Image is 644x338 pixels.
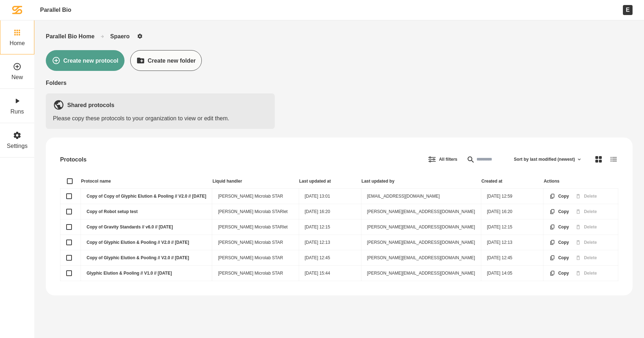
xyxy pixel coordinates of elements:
a: Spaero [110,33,130,40]
button: Copy [543,218,575,236]
th: Last updated by [361,174,481,189]
td: [PERSON_NAME] Microlab STAR [212,266,299,281]
td: [DATE] 12:45 [481,250,543,266]
button: Filter protocol [421,149,463,170]
button: Copy of Robot setup test [66,209,72,214]
button: Delete [569,218,603,236]
button: List view [603,149,624,170]
div: Shared protocols [67,102,268,108]
label: Runs [10,108,24,115]
div: Please copy these protocols to your organization to view or edit them. [53,115,268,122]
label: Settings [7,143,28,149]
div: Folders [46,79,633,86]
td: [DATE] 16:20 [299,204,361,219]
td: [DATE] 12:59 [481,189,543,204]
a: Copy of Copy of Glyphic Elution & Pooling // V2.0 // [DATE] [87,194,206,199]
div: Protocols [60,156,87,163]
a: Copy of Robot setup test [87,209,138,214]
a: Glyphic Elution & Pooling // V1.0 // [DATE] [87,271,172,276]
th: Actions [543,174,618,189]
button: Copy [543,233,575,251]
button: Glyphic Elution & Pooling // V1.0 // [DATE] [66,270,72,276]
button: Copy of Glyphic Elution & Pooling // V2.0 // [DATE] [66,240,72,245]
img: Spaero logomark [12,5,22,15]
td: [DATE] 13:01 [299,189,361,204]
tr: Copy of Robot setup test [60,204,618,219]
div: E [623,5,633,15]
td: [PERSON_NAME] Microlab STAR [212,189,299,204]
button: Copy [543,203,575,221]
button: Copy [543,187,575,205]
td: [DATE] 14:05 [481,266,543,281]
button: Copy of Gravity Standards // v6.0 // [DATE] [66,224,72,230]
a: Parallel Bio [40,6,71,13]
th: Liquid handler [212,174,299,189]
button: Delete [569,187,603,205]
tr: Copy of Glyphic Elution & Pooling // V2.0 // [DATE] [60,235,618,250]
td: [PERSON_NAME] Microlab STARlet [212,204,299,219]
td: [PERSON_NAME][EMAIL_ADDRESS][DOMAIN_NAME] [361,250,481,266]
label: Home [10,40,25,47]
th: Created at [481,174,543,189]
button: Copy [543,264,575,282]
tr: Copy of Copy of Glyphic Elution & Pooling // V2.0 // [DATE] [60,189,618,204]
button: Create new folder [130,50,202,71]
td: [PERSON_NAME] Microlab STARlet [212,219,299,235]
td: [PERSON_NAME][EMAIL_ADDRESS][DOMAIN_NAME] [361,204,481,219]
td: [PERSON_NAME] Microlab STAR [212,235,299,250]
td: [PERSON_NAME][EMAIL_ADDRESS][DOMAIN_NAME] [361,266,481,281]
button: Delete [569,203,603,221]
a: Copy of Glyphic Elution & Pooling // V2.0 // [DATE] [87,240,189,245]
td: [DATE] 16:20 [481,204,543,219]
td: [DATE] 12:13 [299,235,361,250]
a: Parallel Bio Home [46,33,94,40]
td: [DATE] 12:15 [299,219,361,235]
button: Copy of Copy of Glyphic Elution & Pooling // V2.0 // [DATE] [66,193,72,199]
td: [DATE] 12:13 [481,235,543,250]
span: Sort by last modified (newest) [514,157,575,162]
td: [DATE] 12:45 [299,250,361,266]
tr: Copy of Gravity Standards // v6.0 // [DATE] [60,219,618,235]
button: Delete [569,249,603,267]
td: [PERSON_NAME] Microlab STAR [212,250,299,266]
td: [PERSON_NAME][EMAIL_ADDRESS][DOMAIN_NAME] [361,235,481,250]
button: Create new protocol [46,50,125,71]
button: Tile view [588,149,609,170]
button: Copy [543,249,575,267]
a: Copy of Gravity Standards // v6.0 // [DATE] [87,224,173,230]
button: Folder settings [135,32,145,41]
td: [DATE] 15:44 [299,266,361,281]
th: Last updated at [299,174,361,189]
a: Copy of Glyphic Elution & Pooling // V2.0 // [DATE] [87,255,189,260]
td: [PERSON_NAME][EMAIL_ADDRESS][DOMAIN_NAME] [361,219,481,235]
tr: Copy of Glyphic Elution & Pooling // V2.0 // [DATE] [60,250,618,266]
td: [EMAIL_ADDRESS][DOMAIN_NAME] [361,189,481,204]
label: New [11,74,23,81]
tr: Glyphic Elution & Pooling // V1.0 // [DATE] [60,266,618,281]
button: Select all protocols [67,178,73,184]
button: Delete [569,264,603,282]
td: [DATE] 12:15 [481,219,543,235]
button: Delete [569,233,603,251]
th: Protocol name [81,174,212,189]
button: Copy of Glyphic Elution & Pooling // V2.0 // [DATE] [66,255,72,261]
